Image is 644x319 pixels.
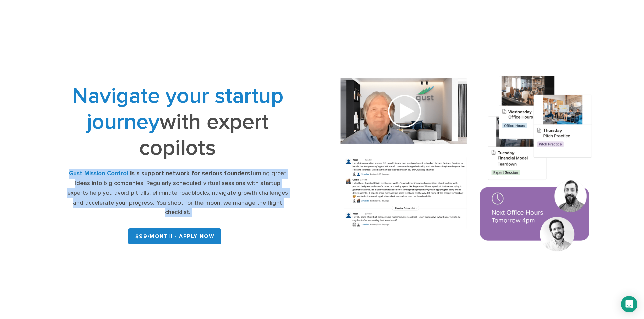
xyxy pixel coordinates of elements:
img: Composition of calendar events, a video call presentation, and chat rooms [327,65,606,264]
strong: Gust Mission Control [69,170,128,177]
div: turning great ideas into big companies. Regularly scheduled virtual sessions with startup experts... [66,169,289,217]
a: $99/month - APPLY NOW [128,228,222,244]
strong: is a support network for serious founders [130,170,250,177]
iframe: Chat Widget [531,246,644,319]
span: Navigate your startup journey [72,83,283,135]
h1: with expert copilots [66,83,289,161]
